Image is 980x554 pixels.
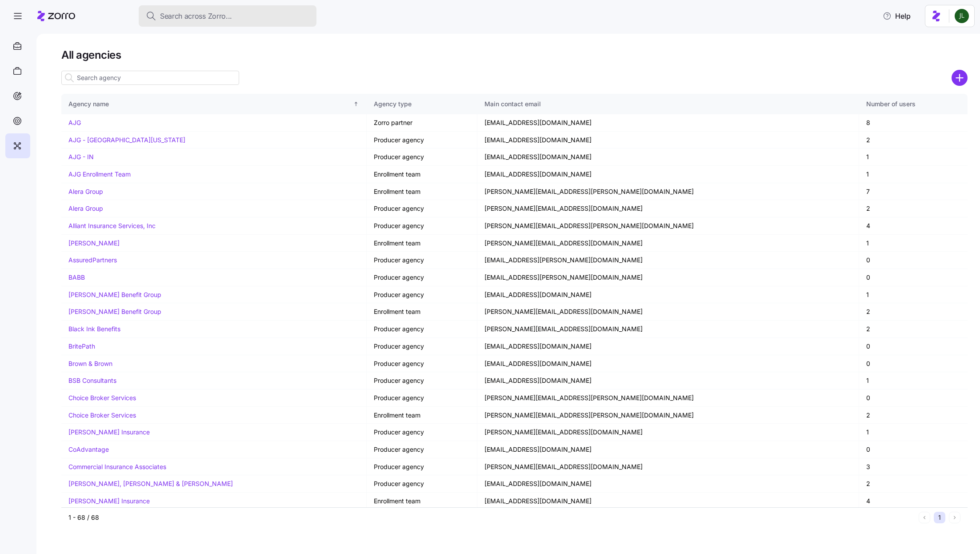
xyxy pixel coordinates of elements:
[477,355,859,373] td: [EMAIL_ADDRESS][DOMAIN_NAME]
[139,5,316,27] button: Search across Zorro...
[477,114,859,132] td: [EMAIL_ADDRESS][DOMAIN_NAME]
[68,239,120,247] a: [PERSON_NAME]
[367,389,477,407] td: Producer agency
[477,493,859,510] td: [EMAIL_ADDRESS][DOMAIN_NAME]
[477,424,859,441] td: [PERSON_NAME][EMAIL_ADDRESS][DOMAIN_NAME]
[367,235,477,252] td: Enrollment team
[859,407,968,424] td: 2
[477,389,859,407] td: [PERSON_NAME][EMAIL_ADDRESS][PERSON_NAME][DOMAIN_NAME]
[477,321,859,338] td: [PERSON_NAME][EMAIL_ADDRESS][DOMAIN_NAME]
[859,132,968,149] td: 2
[859,286,968,304] td: 1
[484,99,852,109] div: Main contact email
[859,235,968,252] td: 1
[367,355,477,373] td: Producer agency
[68,222,156,229] a: Alliant Insurance Services, Inc
[477,183,859,201] td: [PERSON_NAME][EMAIL_ADDRESS][PERSON_NAME][DOMAIN_NAME]
[367,114,477,132] td: Zorro partner
[367,303,477,321] td: Enrollment team
[68,119,81,126] a: AJG
[61,71,239,85] input: Search agency
[859,389,968,407] td: 0
[367,372,477,389] td: Producer agency
[859,441,968,458] td: 0
[859,372,968,389] td: 1
[477,149,859,166] td: [EMAIL_ADDRESS][DOMAIN_NAME]
[477,235,859,252] td: [PERSON_NAME][EMAIL_ADDRESS][DOMAIN_NAME]
[934,512,945,523] button: 1
[859,321,968,338] td: 2
[61,94,367,114] th: Agency nameSorted ascending
[68,463,166,470] a: Commercial Insurance Associates
[859,269,968,286] td: 0
[68,273,85,281] a: BABB
[68,153,94,161] a: AJG - IN
[68,308,161,315] a: [PERSON_NAME] Benefit Group
[68,513,915,522] div: 1 - 68 / 68
[68,170,131,178] a: AJG Enrollment Team
[859,355,968,373] td: 0
[367,217,477,235] td: Producer agency
[68,99,352,109] div: Agency name
[477,286,859,304] td: [EMAIL_ADDRESS][DOMAIN_NAME]
[477,441,859,458] td: [EMAIL_ADDRESS][DOMAIN_NAME]
[859,166,968,183] td: 1
[367,200,477,217] td: Producer agency
[859,217,968,235] td: 4
[68,394,136,401] a: Choice Broker Services
[367,321,477,338] td: Producer agency
[68,136,185,144] a: AJG - [GEOGRAPHIC_DATA][US_STATE]
[477,475,859,493] td: [EMAIL_ADDRESS][DOMAIN_NAME]
[859,475,968,493] td: 2
[883,11,911,21] span: Help
[68,342,95,350] a: BritePath
[68,360,112,367] a: Brown & Brown
[477,269,859,286] td: [EMAIL_ADDRESS][PERSON_NAME][DOMAIN_NAME]
[68,411,136,419] a: Choice Broker Services
[952,70,968,86] svg: add icon
[859,114,968,132] td: 8
[859,252,968,269] td: 0
[477,372,859,389] td: [EMAIL_ADDRESS][DOMAIN_NAME]
[367,458,477,476] td: Producer agency
[477,303,859,321] td: [PERSON_NAME][EMAIL_ADDRESS][DOMAIN_NAME]
[160,11,232,22] span: Search across Zorro...
[374,99,470,109] div: Agency type
[68,291,161,298] a: [PERSON_NAME] Benefit Group
[477,407,859,424] td: [PERSON_NAME][EMAIL_ADDRESS][PERSON_NAME][DOMAIN_NAME]
[68,377,116,384] a: BSB Consultants
[367,475,477,493] td: Producer agency
[876,7,918,25] button: Help
[353,101,359,107] div: Sorted ascending
[859,424,968,441] td: 1
[367,424,477,441] td: Producer agency
[955,9,969,23] img: d9b9d5af0451fe2f8c405234d2cf2198
[367,149,477,166] td: Producer agency
[68,446,109,453] a: CoAdvantage
[68,497,150,505] a: [PERSON_NAME] Insurance
[68,188,103,195] a: Alera Group
[367,183,477,201] td: Enrollment team
[367,286,477,304] td: Producer agency
[477,458,859,476] td: [PERSON_NAME][EMAIL_ADDRESS][DOMAIN_NAME]
[367,407,477,424] td: Enrollment team
[859,303,968,321] td: 2
[866,99,960,109] div: Number of users
[477,252,859,269] td: [EMAIL_ADDRESS][PERSON_NAME][DOMAIN_NAME]
[367,441,477,458] td: Producer agency
[859,458,968,476] td: 3
[859,493,968,510] td: 4
[859,183,968,201] td: 7
[919,512,930,523] button: Previous page
[477,200,859,217] td: [PERSON_NAME][EMAIL_ADDRESS][DOMAIN_NAME]
[477,132,859,149] td: [EMAIL_ADDRESS][DOMAIN_NAME]
[68,205,103,212] a: Alera Group
[859,149,968,166] td: 1
[367,252,477,269] td: Producer agency
[859,200,968,217] td: 2
[367,338,477,355] td: Producer agency
[367,132,477,149] td: Producer agency
[367,269,477,286] td: Producer agency
[68,256,117,264] a: AssuredPartners
[367,166,477,183] td: Enrollment team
